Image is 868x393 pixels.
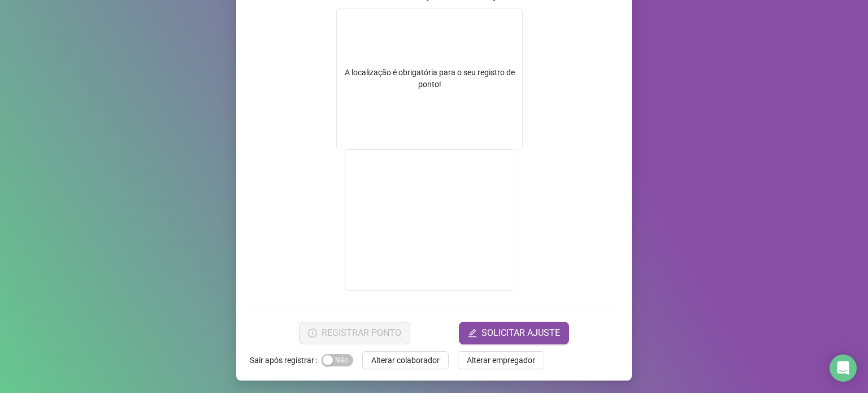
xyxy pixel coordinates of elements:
[250,351,322,369] label: Sair após registrar
[371,354,440,366] span: Alterar colaborador
[299,322,410,344] button: REGISTRAR PONTO
[459,322,569,344] button: editSOLICITAR AJUSTE
[468,329,477,338] span: edit
[481,326,560,340] span: SOLICITAR AJUSTE
[458,351,544,369] button: Alterar empregador
[830,355,857,382] div: Open Intercom Messenger
[467,354,535,366] span: Alterar empregador
[337,67,522,90] div: A localização é obrigatória para o seu registro de ponto!
[362,351,449,369] button: Alterar colaborador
